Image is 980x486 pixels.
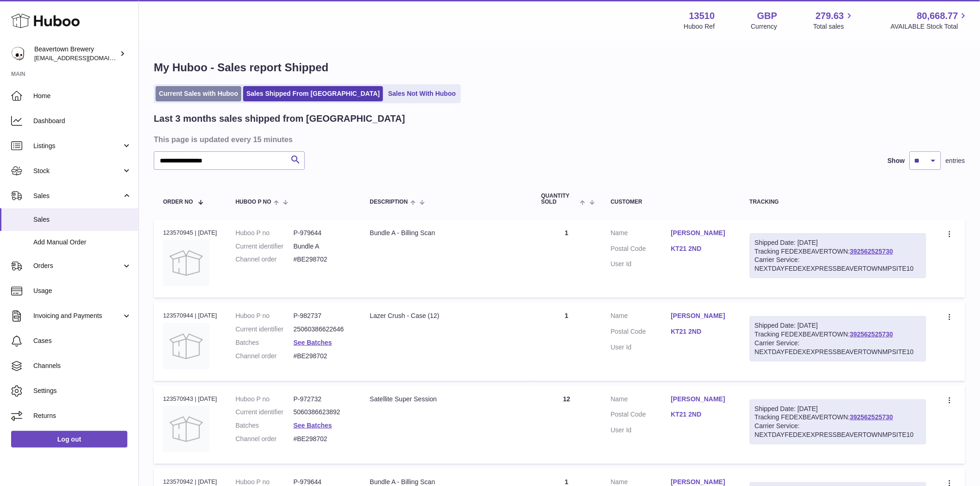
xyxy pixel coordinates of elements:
[611,260,671,268] dt: User Id
[236,325,294,334] dt: Current identifier
[294,408,352,417] dd: 5060386623892
[154,112,405,125] h2: Last 3 months sales shipped from [GEOGRAPHIC_DATA]
[163,406,209,452] img: no-photo.jpg
[11,47,25,61] img: internalAdmin-13510@internal.huboo.com
[370,312,523,320] div: Lazer Crush - Case (12)
[163,240,209,286] img: no-photo.jpg
[750,233,926,279] div: Tracking FEDEXBEAVERTOWN:
[689,10,715,22] strong: 13510
[294,395,352,404] dd: P-972732
[34,45,118,62] div: Beavertown Brewery
[671,312,731,320] a: [PERSON_NAME]
[33,361,132,370] span: Channels
[611,343,671,352] dt: User Id
[294,422,332,429] a: See Batches
[33,167,122,175] span: Stock
[813,10,854,31] a: 279.63 Total sales
[34,54,136,62] span: [EMAIL_ADDRESS][DOMAIN_NAME]
[611,312,671,323] dt: Name
[370,395,523,404] div: Satellite Super Session
[33,142,122,150] span: Listings
[33,215,132,224] span: Sales
[294,339,332,346] a: See Batches
[294,255,352,264] dd: #BE298702
[671,327,731,336] a: KT21 2ND
[294,325,352,334] dd: 25060386622646
[385,86,459,101] a: Sales Not With Huboo
[755,422,921,439] div: Carrier Service: NEXTDAYFEDEXEXPRESSBEAVERTOWNMPSITE10
[33,238,132,247] span: Add Manual Order
[33,287,132,295] span: Usage
[671,229,731,237] a: [PERSON_NAME]
[611,327,671,338] dt: Postal Code
[154,134,963,144] h3: This page is updated every 15 minutes
[611,426,671,435] dt: User Id
[611,229,671,240] dt: Name
[294,352,352,361] dd: #BE298702
[163,478,217,486] div: 123570942 | [DATE]
[33,92,132,100] span: Home
[813,22,854,31] span: Total sales
[532,219,602,298] td: 1
[671,410,731,419] a: KT21 2ND
[850,330,893,338] a: 392562525730
[888,156,905,165] label: Show
[236,229,294,237] dt: Huboo P no
[671,395,731,404] a: [PERSON_NAME]
[33,312,122,320] span: Invoicing and Payments
[611,395,671,406] dt: Name
[816,10,844,22] span: 279.63
[236,338,294,347] dt: Batches
[850,413,893,421] a: 392562525730
[755,255,921,273] div: Carrier Service: NEXTDAYFEDEXEXPRESSBEAVERTOWNMPSITE10
[33,262,122,270] span: Orders
[163,229,217,237] div: 123570945 | [DATE]
[532,386,602,464] td: 12
[11,431,127,448] a: Log out
[236,352,294,361] dt: Channel order
[236,408,294,417] dt: Current identifier
[750,199,926,205] div: Tracking
[236,255,294,264] dt: Channel order
[156,86,241,101] a: Current Sales with Huboo
[611,244,671,255] dt: Postal Code
[294,229,352,237] dd: P-979644
[33,411,132,420] span: Returns
[850,248,893,255] a: 392562525730
[755,238,921,247] div: Shipped Date: [DATE]
[154,60,965,75] h1: My Huboo - Sales report Shipped
[751,22,778,31] div: Currency
[236,395,294,404] dt: Huboo P no
[370,229,523,237] div: Bundle A - Billing Scan
[370,199,408,205] span: Description
[163,395,217,403] div: 123570943 | [DATE]
[163,312,217,320] div: 123570944 | [DATE]
[163,323,209,369] img: no-photo.jpg
[541,193,578,205] span: Quantity Sold
[891,22,969,31] span: AVAILABLE Stock Total
[757,10,777,22] strong: GBP
[755,339,921,356] div: Carrier Service: NEXTDAYFEDEXEXPRESSBEAVERTOWNMPSITE10
[917,10,958,22] span: 80,668.77
[750,316,926,361] div: Tracking FEDEXBEAVERTOWN:
[891,10,969,31] a: 80,668.77 AVAILABLE Stock Total
[236,199,271,205] span: Huboo P no
[611,199,731,205] div: Customer
[33,336,132,345] span: Cases
[755,405,921,413] div: Shipped Date: [DATE]
[33,386,132,395] span: Settings
[33,192,122,200] span: Sales
[755,321,921,330] div: Shipped Date: [DATE]
[294,242,352,251] dd: Bundle A
[163,199,193,205] span: Order No
[236,421,294,430] dt: Batches
[611,410,671,421] dt: Postal Code
[236,242,294,251] dt: Current identifier
[294,312,352,320] dd: P-982737
[946,156,965,165] span: entries
[236,312,294,320] dt: Huboo P no
[684,22,715,31] div: Huboo Ref
[33,117,132,125] span: Dashboard
[750,399,926,445] div: Tracking FEDEXBEAVERTOWN:
[236,435,294,443] dt: Channel order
